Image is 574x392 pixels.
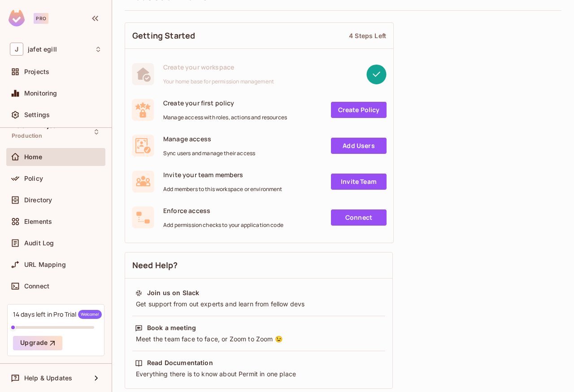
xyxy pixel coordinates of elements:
span: Workspace: jafet egill [28,46,57,53]
span: Enforce access [163,206,283,215]
span: Need Help? [132,260,178,271]
span: Add members to this workspace or environment [163,186,283,193]
div: Book a meeting [147,323,196,332]
span: Invite your team members [163,170,283,179]
div: 4 Steps Left [349,31,386,40]
span: J [10,43,23,56]
span: Welcome! [78,310,102,319]
span: URL Mapping [24,261,66,268]
span: Production [12,132,43,139]
a: Connect [331,209,387,226]
span: Your home base for permission management [163,78,274,85]
span: Home [24,153,43,161]
div: Join us on Slack [147,288,199,297]
div: Get support from out experts and learn from fellow devs [135,300,383,309]
div: Read Documentation [147,358,213,367]
span: Getting Started [132,30,195,41]
span: Projects [24,68,49,75]
span: Manage access [163,135,255,143]
a: Invite Team [331,174,387,190]
div: Everything there is to know about Permit in one place [135,370,383,379]
span: Directory [24,196,52,204]
span: Audit Log [24,240,54,247]
a: Create Policy [331,102,387,118]
span: Create your workspace [163,63,274,71]
span: Policy [24,175,43,182]
span: Create your first policy [163,99,287,107]
a: Add Users [331,138,387,154]
span: Help & Updates [24,375,72,382]
span: Add permission checks to your application code [163,222,283,229]
button: Upgrade [13,336,62,350]
div: 14 days left in Pro Trial [13,310,102,319]
span: Settings [24,111,50,118]
img: SReyMgAAAABJRU5ErkJggg== [9,10,25,26]
span: Elements [24,218,52,225]
div: Meet the team face to face, or Zoom to Zoom 😉 [135,335,383,344]
span: Manage access with roles, actions and resources [163,114,287,121]
span: Connect [24,283,49,290]
span: Monitoring [24,90,57,97]
span: Sync users and manage their access [163,150,255,157]
div: Pro [34,13,48,24]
